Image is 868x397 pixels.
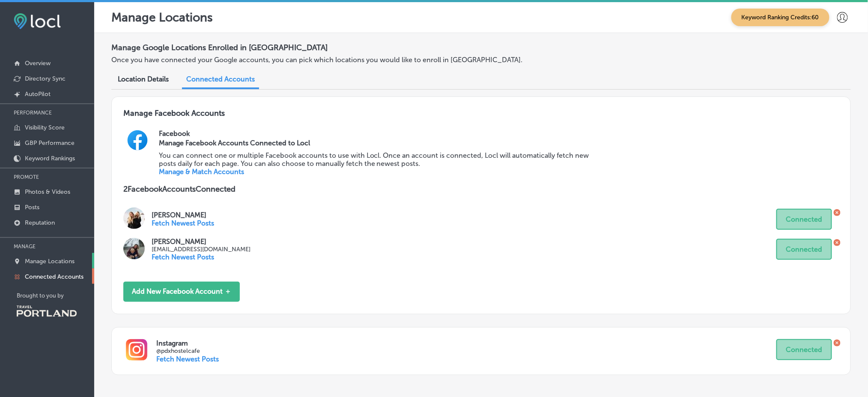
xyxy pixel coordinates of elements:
[118,75,169,83] span: Location Details
[152,253,251,261] p: Fetch Newest Posts
[123,282,240,302] button: Add New Facebook Account ＋
[159,168,244,176] a: Manage & Match Accounts
[111,39,851,56] h2: Manage Google Locations Enrolled in [GEOGRAPHIC_DATA]
[776,239,832,260] button: Connected
[731,9,829,26] span: Keyword Ranking Credits: 60
[25,204,39,211] p: Posts
[25,188,70,195] p: Photos & Videos
[776,339,832,360] button: Connected
[152,246,251,253] p: [EMAIL_ADDRESS][DOMAIN_NAME]
[14,13,61,29] img: fda3e92497d09a02dc62c9cd864e3231.png
[152,238,251,246] p: [PERSON_NAME]
[25,139,75,147] p: GBP Performance
[25,219,55,226] p: Reputation
[159,129,839,138] h2: Facebook
[186,75,255,83] span: Connected Accounts
[25,273,84,280] p: Connected Accounts
[17,306,77,317] img: Travel Portland
[25,75,66,82] p: Directory Sync
[25,155,75,162] p: Keyword Rankings
[123,184,839,194] p: 2 Facebook Accounts Connected
[159,151,601,168] p: You can connect one or multiple Facebook accounts to use with Locl. Once an account is connected,...
[776,209,832,230] button: Connected
[123,108,839,129] h3: Manage Facebook Accounts
[152,211,214,219] p: [PERSON_NAME]
[156,339,776,347] p: Instagram
[25,90,51,98] p: AutoPilot
[111,56,592,64] p: Once you have connected your Google accounts, you can pick which locations you would like to enro...
[25,124,65,131] p: Visibility Score
[156,347,776,355] p: @pdxhostelcafe
[159,139,601,147] h3: Manage Facebook Accounts Connected to Locl
[156,355,219,363] p: Fetch Newest Posts
[152,219,214,227] p: Fetch Newest Posts
[25,258,75,265] p: Manage Locations
[25,60,51,67] p: Overview
[17,292,94,299] p: Brought to you by
[111,10,213,24] p: Manage Locations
